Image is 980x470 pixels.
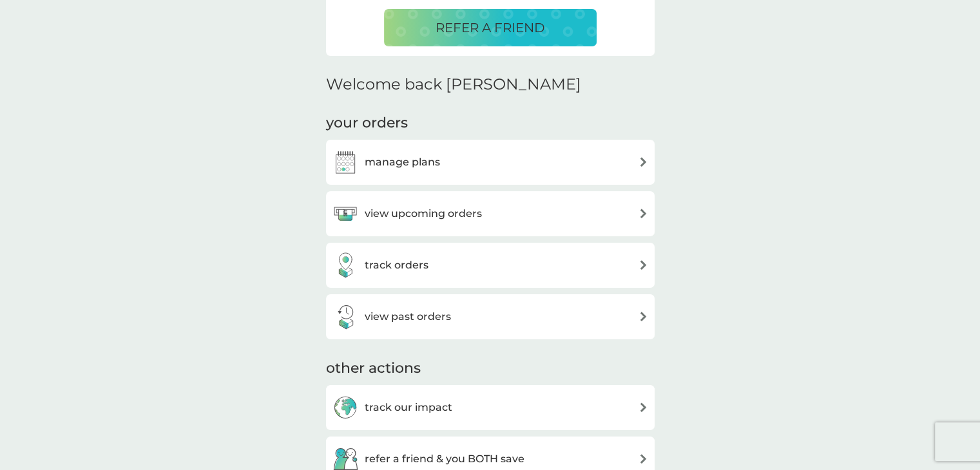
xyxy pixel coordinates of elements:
[639,402,648,412] img: arrow right
[365,451,524,467] h3: refer a friend & you BOTH save
[365,205,482,222] h3: view upcoming orders
[436,17,545,38] p: REFER A FRIEND
[326,113,408,133] h3: your orders
[639,157,648,167] img: arrow right
[639,312,648,321] img: arrow right
[365,154,440,171] h3: manage plans
[326,75,581,94] h2: Welcome back [PERSON_NAME]
[639,209,648,218] img: arrow right
[639,454,648,464] img: arrow right
[639,260,648,270] img: arrow right
[365,308,451,325] h3: view past orders
[384,9,597,46] button: REFER A FRIEND
[365,399,452,416] h3: track our impact
[326,359,421,379] h3: other actions
[365,257,428,274] h3: track orders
